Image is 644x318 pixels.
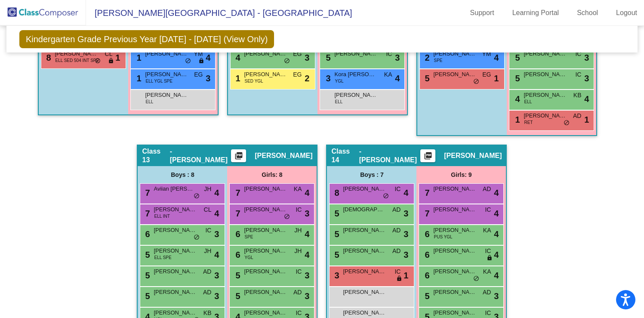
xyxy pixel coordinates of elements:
span: SPE [244,234,253,240]
span: 5 [233,271,240,280]
span: KA [483,267,491,276]
span: [PERSON_NAME] [524,111,567,120]
span: EG [194,70,203,79]
span: 4 [214,248,219,261]
span: IC [296,267,302,276]
span: KA [483,226,491,235]
span: KA [384,70,392,79]
span: 5 [143,291,150,301]
span: RET [524,119,533,126]
span: do_not_disturb_alt [473,275,479,282]
a: School [570,6,605,20]
span: [PERSON_NAME] [244,267,287,276]
span: 3 [332,271,339,280]
span: IC [394,267,401,276]
span: 1 [513,115,520,124]
span: 3 [584,51,589,64]
span: IC [205,226,211,235]
span: - [PERSON_NAME] [359,147,421,164]
span: [PERSON_NAME] [343,288,386,296]
span: YM [482,49,491,59]
span: 7 [233,188,240,198]
span: AD [483,288,491,297]
span: 5 [332,229,339,239]
button: Print Students Details [420,149,435,162]
span: 3 [214,269,219,282]
span: AD [392,205,401,214]
span: [PERSON_NAME] [145,70,188,79]
span: 3 [584,72,589,85]
a: Learning Portal [505,6,566,20]
span: ELL INT [154,213,169,219]
span: ELL [524,99,532,105]
span: IC [485,247,491,256]
span: do_not_disturb_alt [564,120,570,127]
span: 4 [233,53,240,62]
span: 6 [143,229,150,239]
div: Boys : 7 [327,166,416,183]
span: AD [203,288,211,297]
span: SPE [434,57,442,64]
span: 7 [422,188,429,198]
span: JH [204,185,211,194]
span: 3 [395,51,400,64]
span: AD [483,185,491,194]
span: 3 [214,228,219,241]
span: 7 [422,209,429,218]
span: IC [485,205,491,214]
span: JH [294,226,302,235]
span: 5 [422,74,429,83]
span: [PERSON_NAME] [343,185,386,193]
span: 8 [332,188,339,198]
span: [PERSON_NAME] [524,70,567,79]
span: IC [485,309,491,318]
span: 3 [206,72,210,85]
span: YGL [244,254,253,261]
span: KA [294,185,302,194]
span: [PERSON_NAME] [334,49,377,58]
span: 7 [233,209,240,218]
span: [PERSON_NAME] [433,288,476,296]
span: 3 [305,51,309,64]
span: AD [392,247,401,256]
span: lock [198,58,204,65]
span: 4 [305,186,309,199]
span: IC [575,70,581,79]
span: [DEMOGRAPHIC_DATA][PERSON_NAME] [DATE] [343,205,386,214]
span: [PERSON_NAME] [343,267,386,276]
span: EG [482,70,491,79]
div: Boys : 8 [138,166,227,183]
span: Aviian [PERSON_NAME] [154,185,197,193]
span: 5 [332,250,339,259]
span: 5 [513,53,520,62]
span: [PERSON_NAME] [433,70,476,79]
span: 4 [206,51,210,64]
span: [PERSON_NAME] [PERSON_NAME] [154,226,197,235]
span: [PERSON_NAME] [154,205,197,214]
span: 1 [404,269,408,282]
span: 3 [305,207,309,220]
span: lock [108,58,114,65]
div: Girls: 9 [416,166,506,183]
span: YM [194,49,203,59]
span: [PERSON_NAME] [433,185,476,193]
span: do_not_disturb_alt [95,58,101,65]
span: - [PERSON_NAME] [170,147,231,164]
span: [PERSON_NAME] [55,49,98,58]
span: 3 [305,269,309,282]
span: 4 [214,207,219,220]
span: [PERSON_NAME] [154,267,197,276]
span: IC [394,185,401,194]
span: 1 [115,51,120,64]
span: [PERSON_NAME] [244,309,287,317]
span: do_not_disturb_alt [185,58,191,65]
span: 5 [143,271,150,280]
span: [PERSON_NAME] [343,309,386,317]
span: [PERSON_NAME] [PERSON_NAME] [343,247,386,255]
span: ELL [335,99,342,105]
span: 4 [584,93,589,105]
span: IC [296,205,302,214]
span: EG [293,70,302,79]
span: [PERSON_NAME] [244,205,287,214]
span: 4 [494,51,499,64]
